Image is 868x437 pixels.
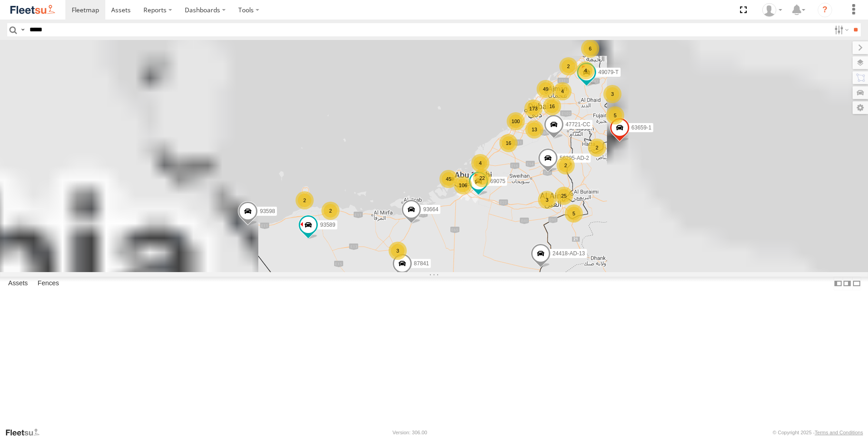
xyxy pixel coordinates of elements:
div: 2 [321,202,340,220]
div: 25 [555,187,573,205]
div: 13 [525,120,543,139]
div: 2 [588,139,606,157]
span: 69075 [490,178,505,184]
span: 56295-AD-2 [560,155,589,161]
div: 16 [499,134,518,152]
label: Assets [4,277,32,290]
div: 5 [565,204,583,223]
span: 93589 [320,222,335,228]
div: 45 [439,170,458,188]
label: Fences [33,277,64,290]
div: 6 [581,40,599,58]
div: 2 [296,191,314,209]
div: Version: 306.00 [393,430,427,435]
span: 47721-CC [566,121,591,128]
div: 2 [557,156,575,174]
label: Dock Summary Table to the Left [833,277,843,290]
div: 22 [473,169,491,187]
i: ? [818,3,832,17]
span: 93598 [260,208,275,214]
div: 173 [524,99,542,118]
div: 16 [543,97,561,115]
label: Search Query [19,23,26,36]
label: Hide Summary Table [852,277,861,290]
label: Search Filter Options [831,23,850,36]
div: 5 [606,106,624,124]
span: 63659-1 [631,124,651,131]
label: Map Settings [853,101,868,114]
div: 3 [538,191,556,209]
div: © Copyright 2025 - [773,430,863,435]
div: 4 [553,82,572,100]
a: Terms and Conditions [815,430,863,435]
span: 49079-T [598,69,619,75]
div: 100 [507,112,525,130]
div: 106 [454,176,472,194]
div: 4 [577,61,595,79]
div: 3 [603,85,621,103]
a: Visit our Website [5,428,47,437]
div: 2 [559,57,577,75]
img: fleetsu-logo-horizontal.svg [9,4,56,16]
div: Mohamed Ashif [759,3,785,17]
span: 93664 [423,206,438,213]
span: 24418-AD-13 [552,250,585,257]
label: Dock Summary Table to the Right [843,277,852,290]
span: 87841 [414,260,429,267]
div: 4 [471,154,489,172]
div: 49 [537,80,555,98]
div: 3 [389,242,407,260]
